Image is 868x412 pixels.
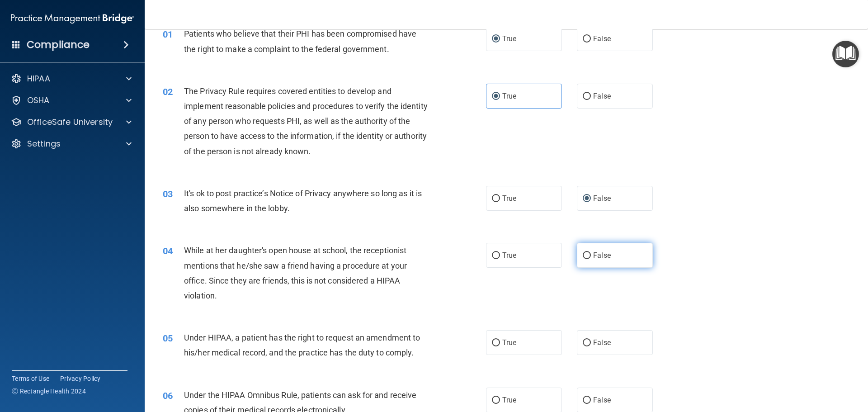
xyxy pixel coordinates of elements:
[593,338,611,347] span: False
[583,195,591,202] input: False
[184,333,420,357] span: Under HIPAA, a patient has the right to request an amendment to his/her medical record, and the p...
[27,138,61,149] p: Settings
[583,340,591,346] input: False
[11,117,132,128] a: OfficeSafe University
[27,73,50,84] p: HIPAA
[184,29,416,53] span: Patients who believe that their PHI has been compromised have the right to make a complaint to th...
[11,95,132,106] a: OSHA
[492,397,500,404] input: True
[163,86,173,97] span: 02
[492,252,500,259] input: True
[60,374,101,383] a: Privacy Policy
[593,92,611,100] span: False
[11,73,132,84] a: HIPAA
[492,340,500,346] input: True
[27,38,90,51] h4: Compliance
[11,138,132,149] a: Settings
[184,189,422,213] span: It's ok to post practice’s Notice of Privacy anywhere so long as it is also somewhere in the lobby.
[583,93,591,100] input: False
[593,251,611,260] span: False
[12,374,49,383] a: Terms of Use
[502,338,516,347] span: True
[593,194,611,203] span: False
[712,348,857,384] iframe: Drift Widget Chat Controller
[163,246,173,256] span: 04
[163,390,173,401] span: 06
[502,92,516,100] span: True
[27,117,113,128] p: OfficeSafe University
[27,95,50,106] p: OSHA
[502,194,516,203] span: True
[583,252,591,259] input: False
[583,397,591,404] input: False
[593,396,611,404] span: False
[163,189,173,199] span: 03
[184,246,407,300] span: While at her daughter's open house at school, the receptionist mentions that he/she saw a friend ...
[502,251,516,260] span: True
[583,36,591,43] input: False
[11,9,134,28] img: PMB logo
[502,34,516,43] span: True
[832,41,859,67] button: Open Resource Center
[163,29,173,40] span: 01
[184,86,428,156] span: The Privacy Rule requires covered entities to develop and implement reasonable policies and proce...
[163,333,173,344] span: 05
[492,36,500,43] input: True
[12,387,86,396] span: Ⓒ Rectangle Health 2024
[593,34,611,43] span: False
[502,396,516,404] span: True
[492,195,500,202] input: True
[492,93,500,100] input: True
